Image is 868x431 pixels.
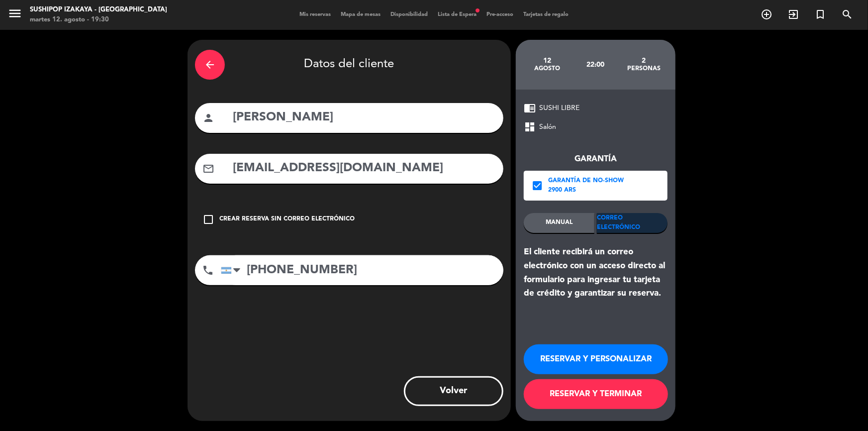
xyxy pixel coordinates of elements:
[539,103,579,114] span: SUSHI LIBRE
[518,12,574,17] span: Tarjetas de regalo
[524,379,668,409] button: RESERVAR Y TERMINAR
[204,59,216,71] i: arrow_back
[221,256,244,285] div: Argentina: +54
[841,8,853,20] i: search
[7,6,22,24] button: menu
[294,12,336,17] span: Mis reservas
[30,5,167,15] div: Sushipop Izakaya - [GEOGRAPHIC_DATA]
[232,108,496,128] input: Nombre del cliente
[524,344,668,374] button: RESERVAR Y PERSONALIZAR
[531,180,543,192] i: check_box
[539,121,556,133] span: Salón
[524,153,668,166] div: Garantía
[232,158,496,179] input: Email del cliente
[202,264,214,276] i: phone
[202,214,214,225] i: check_box_outline_blank
[386,12,433,17] span: Disponibilidad
[202,163,214,175] i: mail_outline
[482,12,518,17] span: Pre-acceso
[195,47,503,82] div: Datos del cliente
[548,176,624,186] div: Garantía de no-show
[620,65,668,73] div: personas
[336,12,386,17] span: Mapa de mesas
[202,112,214,124] i: person
[433,12,482,17] span: Lista de Espera
[524,245,668,301] div: El cliente recibirá un correo electrónico con un acceso directo al formulario para ingresar tu ta...
[30,15,167,25] div: martes 12. agosto - 19:30
[548,186,624,196] div: 2900 ARS
[620,57,668,65] div: 2
[523,65,572,73] div: agosto
[475,7,481,13] span: fiber_manual_record
[523,57,572,65] div: 12
[572,47,620,82] div: 22:00
[761,8,772,20] i: add_circle_outline
[219,215,355,224] div: Crear reserva sin correo electrónico
[524,102,536,114] span: chrome_reader_mode
[221,255,503,285] input: Número de teléfono...
[814,8,826,20] i: turned_in_not
[787,8,799,20] i: exit_to_app
[524,121,536,133] span: dashboard
[7,6,22,21] i: menu
[597,213,668,233] div: Correo Electrónico
[404,376,503,406] button: Volver
[524,213,594,233] div: MANUAL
